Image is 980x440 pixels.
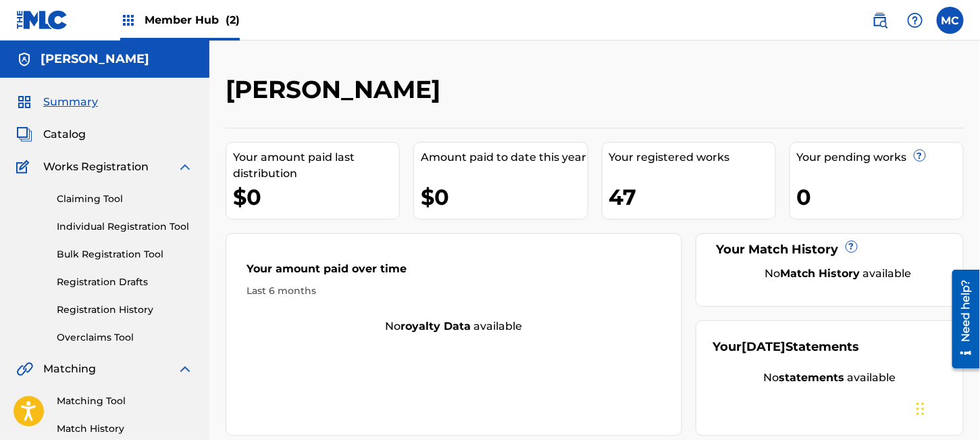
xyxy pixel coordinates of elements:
[421,182,587,212] div: $0
[43,126,86,143] span: Catalog
[247,261,661,284] div: Your amount paid over time
[609,149,775,166] div: Your registered works
[730,266,946,282] div: No available
[226,74,447,105] h2: [PERSON_NAME]
[57,331,193,345] a: Overclaims Tool
[43,159,149,175] span: Works Registration
[797,182,963,212] div: 0
[177,361,193,377] img: expand
[16,159,34,175] img: Works Registration
[233,149,399,182] div: Your amount paid last distribution
[226,14,240,26] span: (2)
[57,394,193,408] a: Matching Tool
[937,7,964,34] div: User Menu
[57,220,193,234] a: Individual Registration Tool
[41,51,149,67] h5: Maria Colomy
[713,241,946,259] div: Your Match History
[43,94,98,110] span: Summary
[16,51,32,68] img: Accounts
[907,12,923,28] img: help
[421,149,587,166] div: Amount paid to date this year
[912,375,980,440] iframe: Chat Widget
[57,275,193,289] a: Registration Drafts
[867,7,894,34] a: Public Search
[779,371,844,384] strong: statements
[780,267,860,280] strong: Match History
[247,284,661,298] div: Last 6 months
[872,12,888,28] img: search
[16,126,32,143] img: Catalog
[16,94,32,110] img: Summary
[914,150,925,161] span: ?
[145,12,240,28] span: Member Hub
[233,182,399,212] div: $0
[57,422,193,436] a: Match History
[902,7,929,34] div: Help
[57,303,193,317] a: Registration History
[713,370,946,386] div: No available
[713,338,860,356] div: Your Statements
[742,339,786,354] span: [DATE]
[16,94,98,110] a: SummarySummary
[846,241,857,252] span: ?
[43,361,96,377] span: Matching
[609,182,775,212] div: 47
[401,320,471,333] strong: royalty data
[57,192,193,206] a: Claiming Tool
[57,247,193,262] a: Bulk Registration Tool
[226,318,681,335] div: No available
[16,361,33,377] img: Matching
[16,126,86,143] a: CatalogCatalog
[16,10,68,30] img: MLC Logo
[797,149,963,166] div: Your pending works
[177,159,193,175] img: expand
[120,12,136,28] img: Top Rightsholders
[942,264,980,373] iframe: Resource Center
[917,389,925,429] div: Drag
